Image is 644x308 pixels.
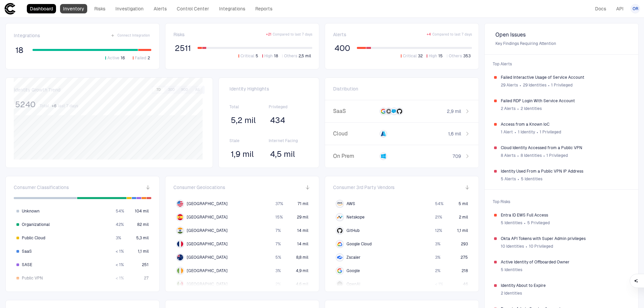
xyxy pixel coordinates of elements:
[52,103,57,109] span: + 6
[237,53,260,59] button: Critical5
[116,222,124,227] span: 42 %
[14,87,60,93] span: Identity Growth Trend
[165,87,177,93] button: 30D
[427,32,431,37] span: + 4
[495,32,628,38] span: Open Issues
[432,32,472,37] span: Compared to last 7 days
[187,228,227,233] span: [GEOGRAPHIC_DATA]
[231,115,256,125] span: 5,2 mil
[337,201,342,206] div: AWS
[14,184,69,190] span: Consumer Classifications
[337,228,342,233] div: GitHub
[136,235,149,241] span: 5,3 mil
[173,184,225,190] span: Consumer Geolocations
[22,208,40,214] span: Unknown
[524,218,526,228] span: ∙
[337,255,342,260] div: Zscaler
[270,115,285,125] span: 434
[275,282,281,287] span: 2 %
[333,153,377,160] span: On Prem
[403,53,417,59] span: Critical
[529,244,553,249] span: 10 Privileged
[261,53,279,59] button: High18
[148,55,150,61] span: 2
[177,281,183,287] img: MX
[298,201,308,206] span: 71 mil
[131,55,151,61] button: Failed2
[517,104,519,114] span: ∙
[459,214,468,220] span: 2 mil
[178,87,191,93] button: 90D
[14,33,40,39] span: Integrations
[91,4,108,13] a: Risks
[501,145,629,150] span: Cloud Identity Accessed from a Public VPN
[269,138,308,143] span: Internet Facing
[104,55,126,61] button: Active16
[22,275,43,281] span: Public VPN
[337,214,342,220] div: Netskope
[501,283,629,288] span: Identity About to Expire
[60,4,87,13] a: Inventory
[14,45,24,56] button: 18
[333,108,377,115] span: SaaS
[135,55,146,61] span: Failed
[173,32,184,38] span: Risks
[501,75,629,80] span: Failed Interactive Usage of Service Account
[501,259,629,265] span: Active Identity of Offboarded Owner
[337,282,342,287] div: OpenAI
[346,228,360,233] span: GitHub
[296,268,308,273] span: 4,9 mil
[109,32,151,40] button: Connect Integration
[501,176,516,182] span: 5 Alerts
[175,43,191,53] span: 2511
[273,32,312,37] span: Compared to last 7 days
[266,32,271,37] span: + 21
[346,282,360,287] span: OpenAI
[333,86,358,92] span: Distribution
[501,129,513,135] span: 1 Alert
[536,127,539,137] span: ∙
[174,4,212,13] a: Control Center
[275,241,281,247] span: 7 %
[135,208,149,214] span: 104 mil
[117,33,150,38] span: Connect Integration
[275,268,281,273] span: 3 %
[333,184,394,190] span: Consumer 3rd Party Vendors
[15,45,23,55] span: 18
[435,241,440,247] span: 3 %
[297,241,308,247] span: 14 mil
[527,220,550,226] span: 5 Privileged
[121,55,125,61] span: 16
[521,106,542,111] span: 2 Identities
[216,4,248,13] a: Integrations
[142,262,149,267] span: 251
[517,174,520,184] span: ∙
[333,43,352,54] button: 400
[187,241,227,247] span: [GEOGRAPHIC_DATA]
[429,53,437,59] span: High
[435,214,442,220] span: 21 %
[297,214,308,220] span: 29 mil
[240,53,254,59] span: Critical
[501,236,629,241] span: Okta API Tokens with Super Admin privileges
[457,228,468,233] span: 1,1 mil
[22,262,32,267] span: SASE
[27,4,56,13] a: Dashboard
[435,228,442,233] span: 12 %
[187,255,227,260] span: [GEOGRAPHIC_DATA]
[275,201,283,206] span: 37 %
[501,220,522,226] span: 5 Identities
[116,249,124,254] span: < 1 %
[448,131,461,137] span: 1,6 mil
[177,201,183,207] img: US
[116,208,124,214] span: 54 %
[269,115,286,126] button: 434
[231,149,254,159] span: 1,9 mil
[274,53,278,59] span: 18
[107,55,119,61] span: Active
[399,53,424,59] button: Critical32
[270,149,295,159] span: 4,5 mil
[229,86,308,92] span: Identity Highlights
[514,127,517,137] span: ∙
[521,176,542,182] span: 5 Identities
